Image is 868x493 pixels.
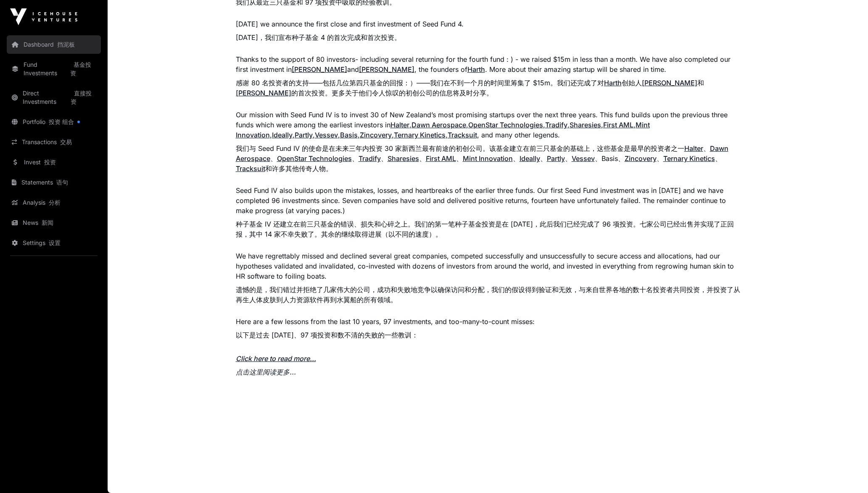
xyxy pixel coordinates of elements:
[236,368,296,376] font: 点击这里阅读更多...
[236,19,740,46] p: [DATE] we announce the first close and first investment of Seed Fund 4.
[236,54,740,101] p: Thanks to the support of 80 investors- including several returning for the fourth fund : ) - we r...
[10,8,77,25] img: Icehouse Ventures Logo
[315,131,338,139] a: Vessev
[236,144,728,173] font: 我们与 Seed Fund IV 的使命是在未来三年内投资 30 家新西兰最有前途的初创公司。该基金建立在前三只基金的基础上，这些基金是最早的投资者之一 、 、 、 、 、 、 、 、 、 、B...
[236,220,734,238] font: 种子基金 IV 还建立在前三只基金的错误、损失和心碎之上。我们的第一笔种子基金投资是在 [DATE]，此后我们已经完成了 96 项投资。七家公司已经出售并实现了正回报，其中 14 家不幸失败了。...
[394,131,446,139] a: Ternary Kinetics
[7,113,101,131] a: Portfolio 投资 组合
[359,65,414,74] a: [PERSON_NAME]
[412,121,466,129] a: Dawn Aerospace
[236,164,265,173] a: Tracksuit
[570,121,601,129] a: Sharesies
[359,154,381,163] a: Tradify
[236,285,740,304] font: 遗憾的是，我们错过并拒绝了几家伟大的公司，成功和失败地竞争以确保访问和分配，我们的假设得到验证和无效，与来自世界各地的数十名投资者共同投资，并投资了从再生人体皮肤到人力资源软件再到水翼船的所有领域。
[56,179,68,186] font: 语句
[7,214,101,232] a: News 新闻
[44,158,56,166] font: 投资
[7,133,101,151] a: Transactions 交易
[236,110,740,177] p: Our mission with Seed Fund IV is to invest 30 of New Zealand’s most promising startups over the n...
[547,154,565,163] a: Partly
[663,154,715,163] a: Ternary Kinetics
[520,154,540,163] a: Ideally
[7,35,101,54] a: Dashboard 挡泥板
[236,33,401,42] font: [DATE]，我们宣布种子基金 4 的首次完成和首次投资。
[42,219,53,226] font: 新闻
[7,193,101,212] a: Analysis 分析
[60,138,72,145] font: 交易
[545,121,567,129] a: Tradify
[70,61,91,76] font: 基金投资
[49,118,74,125] font: 投资 组合
[236,316,740,380] p: Here are a few lessons from the last 10 years, 97 investments, and too-many-to-count misses:
[360,131,392,139] a: Zincovery
[604,79,622,87] a: Harth
[603,121,633,129] a: First AML
[625,154,657,163] a: Zincovery
[49,199,61,206] font: 分析
[236,185,740,243] p: Seed Fund IV also builds upon the mistakes, losses, and heartbreaks of the earlier three funds. O...
[7,234,101,252] a: Settings 设置
[7,84,101,111] a: Direct Investments 直接投资
[388,154,419,163] a: Sharesies
[463,154,513,163] a: Mint Innovation
[49,239,61,246] font: 设置
[57,41,75,48] font: 挡泥板
[7,153,101,171] a: Invest 投资
[467,65,485,74] a: Harth
[826,453,868,493] iframe: Chat Widget
[642,79,697,87] a: [PERSON_NAME]
[71,90,92,105] font: 直接投资
[236,79,704,97] font: 感谢 80 名投资者的支持——包括几位第四只基金的回报：）——我们在不到一个月的时间里筹集了 $15m。我们还完成了对 创始人 和 的首次投资。更多关于他们令人惊叹的初创公司的信息将及时分享。
[236,354,316,376] a: Click here to read more...点击这里阅读更多...
[448,131,477,139] a: Tracksuit
[340,131,358,139] a: Basis
[684,144,703,153] a: Halter
[236,89,291,97] a: [PERSON_NAME]
[277,154,352,163] a: OpenStar Technologies
[7,55,101,82] a: Fund Investments 基金投资
[7,173,101,192] a: Statements 语句
[236,121,650,139] a: Mint Innovation
[295,131,313,139] a: Partly
[572,154,595,163] a: Vessev
[292,65,347,74] a: [PERSON_NAME]
[272,131,293,139] a: Ideally
[390,121,409,129] a: Halter
[468,121,543,129] a: OpenStar Technologies
[236,251,740,308] p: We have regrettably missed and declined several great companies, competed successfully and unsucc...
[236,331,418,339] font: 以下是过去 [DATE]、97 项投资和数不清的失败的一些教训：
[426,154,456,163] a: First AML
